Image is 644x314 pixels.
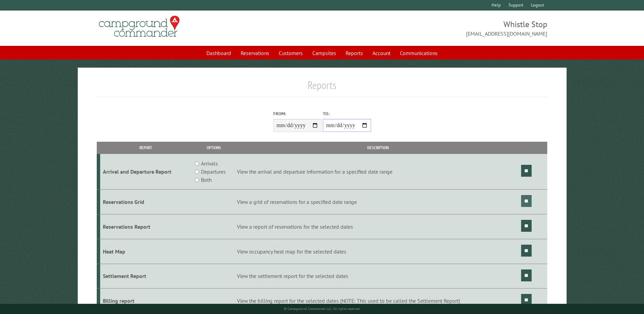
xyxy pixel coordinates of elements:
a: Campsites [308,47,340,59]
a: Account [368,47,394,59]
a: Reports [342,47,367,59]
a: Reservations [237,47,273,59]
th: Options [191,142,236,154]
td: View the arrival and departure information for a specified date range [236,154,520,190]
th: Report [100,142,191,154]
label: Departures [201,168,226,176]
span: Whistle Stop [EMAIL_ADDRESS][DOMAIN_NAME] [322,19,547,38]
a: Dashboard [202,47,235,59]
th: Description [236,142,520,154]
td: Reservations Grid [100,190,191,214]
td: View a grid of reservations for a specified date range [236,190,520,214]
td: View the settlement report for the selected dates [236,264,520,289]
label: Arrivals [201,159,218,168]
td: Billing report [100,289,191,313]
td: View occupancy heat map for the selected dates [236,239,520,264]
td: View a report of reservations for the selected dates [236,214,520,239]
td: Settlement Report [100,264,191,289]
td: Heat Map [100,239,191,264]
td: Reservations Report [100,214,191,239]
a: Communications [396,47,442,59]
td: Arrival and Departure Report [100,154,191,190]
label: Both [201,176,211,184]
small: © Campground Commander LLC. All rights reserved. [284,307,361,311]
label: From: [273,110,321,117]
td: View the billing report for the selected dates (NOTE: This used to be called the Settlement Report) [236,289,520,313]
a: Customers [275,47,307,59]
img: Campground Commander [97,13,182,40]
label: To: [323,110,371,117]
h1: Reports [97,78,547,97]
